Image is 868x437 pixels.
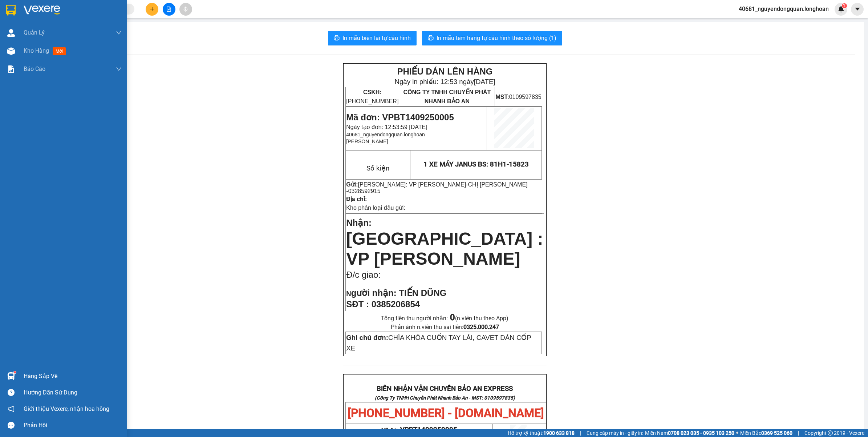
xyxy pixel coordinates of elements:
span: Đ/c giao: [346,270,381,280]
span: Tổng tiền thu người nhận: [381,315,508,322]
strong: CSKH: [363,89,382,95]
span: Hỗ trợ kỹ thuật: [508,429,575,437]
div: Hàng sắp về [24,371,122,382]
span: (n.viên thu theo App) [450,315,508,322]
button: file-add [163,3,175,16]
strong: Ghi chú đơn: [346,334,388,341]
img: warehouse-icon [7,29,15,37]
span: 40681_nguyendongquan.longhoan [346,132,425,137]
span: [PHONE_NUMBER] - [DOMAIN_NAME] [348,406,544,420]
strong: SĐT : [346,299,369,309]
strong: 0708 023 035 - 0935 103 250 [668,430,734,436]
button: plus [146,3,158,16]
span: down [116,66,122,72]
strong: Địa chỉ: [346,196,367,202]
img: icon-new-feature [838,6,844,12]
span: [PERSON_NAME] [346,139,388,144]
span: CHÌA KHÓA CUỐN TAY LÁI, CAVET DÁN CỐP XE [346,334,531,352]
strong: (Công Ty TNHH Chuyển Phát Nhanh Bảo An - MST: 0109597835) [375,395,515,401]
span: [PHONE_NUMBER] [346,89,398,104]
span: Kho phân loại đầu gửi: [346,205,405,211]
span: TIẾN DŨNG [399,288,446,298]
strong: PHIẾU DÁN LÊN HÀNG [397,67,492,76]
span: Báo cáo [24,64,45,73]
span: printer [428,35,434,42]
span: Miền Nam [645,429,734,437]
span: file-add [166,7,171,12]
strong: 0325.000.247 [463,324,499,330]
span: [PERSON_NAME]: VP [PERSON_NAME] [358,181,466,188]
span: gười nhận: [351,288,397,298]
span: CÔNG TY TNHH CHUYỂN PHÁT NHANH BẢO AN [403,89,491,104]
span: [PHONE_NUMBER] - [DOMAIN_NAME] [25,28,130,56]
strong: (Công Ty TNHH Chuyển Phát Nhanh Bảo An - MST: 0109597835) [7,20,147,26]
span: Số kiện [366,164,389,172]
span: Ngày tạo đơn: 12:53:59 [DATE] [346,124,427,130]
span: In mẫu tem hàng tự cấu hình theo số lượng (1) [437,33,556,43]
strong: Gửi: [346,181,358,188]
span: In mẫu biên lai tự cấu hình [342,33,411,43]
span: 0328592915 [348,188,381,194]
button: printerIn mẫu biên lai tự cấu hình [328,31,417,45]
span: down [116,30,122,36]
span: Ngày in phiếu: 12:53 ngày [394,78,495,85]
strong: BIÊN NHẬN VẬN CHUYỂN BẢO AN EXPRESS [9,11,145,19]
span: Mã đơn: [381,427,458,433]
span: Quản Lý [24,28,45,37]
span: 1 XE MÁY JANUS BS: 81H1-15823 [423,160,529,168]
span: question-circle [8,389,15,396]
button: caret-down [851,3,864,16]
strong: BIÊN NHẬN VẬN CHUYỂN BẢO AN EXPRESS [377,385,513,393]
span: Phản ánh n.viên thu sai tiền: [391,324,499,330]
strong: 1900 633 818 [543,430,575,436]
strong: N [346,290,396,297]
span: Miền Bắc [740,429,792,437]
strong: 0 [450,312,455,322]
span: Kho hàng [24,47,49,54]
span: Giới thiệu Vexere, nhận hoa hồng [24,404,109,413]
span: caret-down [854,6,861,12]
span: Nhận: [346,218,372,228]
span: mới [53,47,66,55]
span: 0385206854 [372,299,420,309]
span: VPBT1409250005 [400,426,457,434]
span: 1 [843,3,845,8]
span: | [580,429,581,437]
button: aim [179,3,192,16]
span: | [798,429,799,437]
strong: 0369 525 060 [761,430,792,436]
span: printer [334,35,340,42]
span: CHỊ [PERSON_NAME] - [346,181,527,194]
img: warehouse-icon [7,372,15,380]
img: warehouse-icon [7,47,15,55]
span: Cung cấp máy in - giấy in: [587,429,643,437]
span: [DATE] [474,78,495,85]
span: message [8,422,15,429]
button: printerIn mẫu tem hàng tự cấu hình theo số lượng (1) [422,31,562,45]
span: copyright [828,430,833,436]
span: aim [183,7,188,12]
span: Mã đơn: VPBT1409250005 [346,112,454,122]
span: [GEOGRAPHIC_DATA] : VP [PERSON_NAME] [346,229,543,268]
img: logo-vxr [6,5,16,16]
strong: MST: [495,94,509,100]
sup: 1 [842,3,847,8]
div: Hướng dẫn sử dụng [24,387,122,398]
span: plus [150,7,155,12]
span: 40681_nguyendongquan.longhoan [733,4,835,13]
span: 0109597835 [495,94,541,100]
span: notification [8,405,15,412]
sup: 1 [14,371,16,373]
div: Phản hồi [24,420,122,431]
img: solution-icon [7,65,15,73]
span: - [346,181,527,194]
span: ⚪️ [736,432,738,434]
